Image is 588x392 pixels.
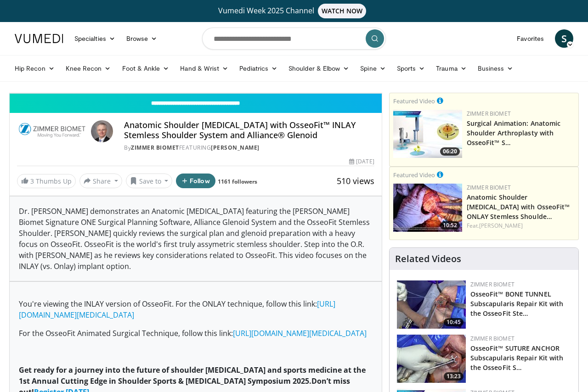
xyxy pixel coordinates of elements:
[393,110,462,158] a: 06:20
[467,193,570,221] a: Anatomic Shoulder [MEDICAL_DATA] with OsseoFit™ ONLAY Stemless Shoulde…
[175,59,234,78] a: Hand & Wrist
[397,335,466,383] a: 13:23
[511,29,549,48] a: Favorites
[79,174,122,188] button: Share
[395,253,461,264] h4: Related Videos
[202,28,386,50] input: Search topics, interventions
[126,174,173,188] button: Save to
[218,178,257,185] a: 1161 followers
[131,144,179,151] a: Zimmer Biomet
[440,221,460,230] span: 10:52
[470,290,564,318] a: OsseoFit™ BONE TUNNEL Subscapularis Repair Kit with the OsseoFit Ste…
[467,222,575,230] div: Feat.
[124,144,374,152] div: By FEATURING
[393,184,462,232] a: 10:52
[69,29,121,48] a: Specialties
[430,59,472,78] a: Trauma
[355,59,391,78] a: Spine
[393,171,435,179] small: Featured Video
[30,177,34,185] span: 3
[555,29,573,48] a: S
[467,119,561,147] a: Surgical Animation: Anatomic Shoulder Arthroplasty with OsseoFit™ S…
[91,120,113,142] img: Avatar
[233,328,367,338] a: [URL][DOMAIN_NAME][MEDICAL_DATA]
[17,120,87,142] img: Zimmer Biomet
[19,298,373,320] p: You're viewing the INLAY version of OsseoFit. For the ONLAY technique, follow this link:
[467,184,511,191] a: Zimmer Biomet
[479,222,523,230] a: [PERSON_NAME]
[444,318,464,326] span: 10:45
[467,110,511,118] a: Zimmer Biomet
[397,280,466,329] a: 10:45
[283,59,355,78] a: Shoulder & Elbow
[397,335,466,383] img: 40c8acad-cf15-4485-a741-123ec1ccb0c0.150x105_q85_crop-smart_upscale.jpg
[234,59,283,78] a: Pediatrics
[470,280,514,288] a: Zimmer Biomet
[391,59,431,78] a: Sports
[470,335,514,342] a: Zimmer Biomet
[117,59,175,78] a: Foot & Ankle
[121,29,163,48] a: Browse
[124,120,374,140] h4: Anatomic Shoulder [MEDICAL_DATA] with OsseoFit™ INLAY Stemless Shoulder System and Alliance® Glenoid
[349,157,374,166] div: [DATE]
[19,328,373,339] p: For the OsseoFit Animated Surgical Technique, follow this link:
[393,110,462,158] img: 84e7f812-2061-4fff-86f6-cdff29f66ef4.150x105_q85_crop-smart_upscale.jpg
[60,59,117,78] a: Knee Recon
[16,4,572,18] a: Vumedi Week 2025 ChannelWATCH NOW
[393,184,462,232] img: 68921608-6324-4888-87da-a4d0ad613160.150x105_q85_crop-smart_upscale.jpg
[10,93,382,94] video-js: Video Player
[397,280,466,329] img: 2f1af013-60dc-4d4f-a945-c3496bd90c6e.150x105_q85_crop-smart_upscale.jpg
[440,147,460,156] span: 06:20
[211,144,260,151] a: [PERSON_NAME]
[393,97,435,105] small: Featured Video
[444,372,464,381] span: 13:23
[19,365,366,386] strong: Get ready for a journey into the future of shoulder [MEDICAL_DATA] and sports medicine at the 1st...
[470,344,564,372] a: OsseoFit™ SUTURE ANCHOR Subscapularis Repair Kit with the OsseoFit S…
[472,59,519,78] a: Business
[15,34,63,43] img: VuMedi Logo
[19,299,335,320] a: [URL][DOMAIN_NAME][MEDICAL_DATA]
[318,4,367,18] span: WATCH NOW
[337,175,374,186] span: 510 views
[10,196,382,281] div: Dr. [PERSON_NAME] demonstrates an Anatomic [MEDICAL_DATA] featuring the [PERSON_NAME] Biomet Sign...
[9,59,60,78] a: Hip Recon
[176,174,215,188] button: Follow
[17,174,76,188] a: 3 Thumbs Up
